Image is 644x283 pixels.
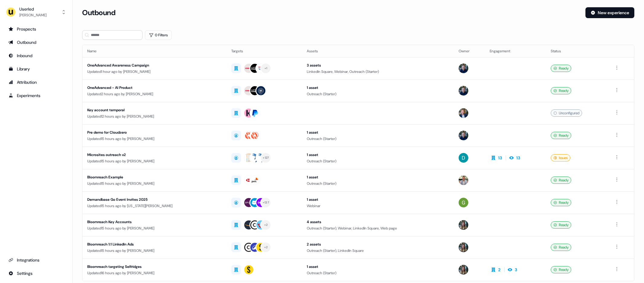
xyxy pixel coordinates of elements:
[307,248,449,254] div: Outreach (Starter), LinkedIn Square
[264,222,268,228] div: + 2
[5,51,67,60] a: Go to Inbound
[551,87,571,94] div: Ready
[551,266,571,273] div: Ready
[5,255,67,265] a: Go to integrations
[459,63,468,73] img: James
[515,267,517,273] div: 3
[87,197,222,203] div: Demandbase Go Event Invites 2025
[459,198,468,207] img: Georgia
[551,221,571,229] div: Ready
[87,225,222,231] div: Updated 15 hours ago by [PERSON_NAME]
[264,66,268,71] div: + 1
[82,8,115,17] h3: Outbound
[307,264,449,270] div: 1 asset
[87,69,222,75] div: Updated 1 hour ago by [PERSON_NAME]
[485,45,546,57] th: Engagement
[459,242,468,252] img: Charlotte
[87,203,222,209] div: Updated 15 hours ago by [US_STATE][PERSON_NAME]
[87,181,222,187] div: Updated 15 hours ago by [PERSON_NAME]
[459,131,468,140] img: James
[87,248,222,254] div: Updated 15 hours ago by [PERSON_NAME]
[459,175,468,185] img: Oliver
[307,203,449,209] div: Webinar
[516,155,520,161] div: 13
[8,270,64,276] div: Settings
[307,158,449,164] div: Outreach (Starter)
[307,270,449,276] div: Outreach (Starter)
[307,181,449,187] div: Outreach (Starter)
[5,77,67,87] a: Go to attribution
[5,268,67,278] a: Go to integrations
[87,62,222,68] div: OneAdvanced Awareness Campaign
[551,154,570,161] div: Issues
[87,264,222,270] div: Bloomreach targeting Selfridges
[8,26,64,32] div: Prospects
[87,85,222,91] div: OneAdvanced - AI Product
[19,6,46,12] div: Userled
[307,174,449,180] div: 1 asset
[459,153,468,163] img: David
[459,220,468,230] img: Charlotte
[87,241,222,247] div: Bloomreach 1:1 LinkedIn Ads
[5,5,67,19] button: Userled[PERSON_NAME]
[585,7,634,18] button: New experience
[263,155,269,161] div: + 127
[551,244,571,251] div: Ready
[307,136,449,142] div: Outreach (Starter)
[307,241,449,247] div: 2 assets
[551,65,571,72] div: Ready
[87,129,222,135] div: Pre demo for Cloudzero
[307,197,449,203] div: 1 asset
[307,91,449,97] div: Outreach (Starter)
[8,53,64,59] div: Inbound
[87,270,222,276] div: Updated 16 hours ago by [PERSON_NAME]
[87,219,222,225] div: Bloomreach Key Accounts
[264,245,268,250] div: + 2
[546,45,608,57] th: Status
[459,265,468,275] img: Charlotte
[87,91,222,97] div: Updated 2 hours ago by [PERSON_NAME]
[307,219,449,225] div: 4 assets
[302,45,454,57] th: Assets
[307,225,449,231] div: Outreach (Starter), Webinar, LinkedIn Square, Web page
[87,158,222,164] div: Updated 15 hours ago by [PERSON_NAME]
[459,86,468,96] img: James
[19,12,46,18] div: [PERSON_NAME]
[307,62,449,68] div: 3 assets
[5,24,67,34] a: Go to prospects
[87,152,222,158] div: Microsites outreach v2
[498,267,501,273] div: 2
[498,155,502,161] div: 13
[8,257,64,263] div: Integrations
[307,69,449,75] div: LinkedIn Square, Webinar, Outreach (Starter)
[454,45,485,57] th: Owner
[8,79,64,85] div: Attribution
[263,200,269,205] div: + 137
[8,66,64,72] div: Library
[145,30,172,40] button: 0 Filters
[8,93,64,99] div: Experiments
[307,152,449,158] div: 1 asset
[551,199,571,206] div: Ready
[87,136,222,142] div: Updated 15 hours ago by [PERSON_NAME]
[5,37,67,47] a: Go to outbound experience
[307,129,449,135] div: 1 asset
[87,174,222,180] div: Bloomreach Example
[551,132,571,139] div: Ready
[5,91,67,100] a: Go to experiments
[226,45,302,57] th: Targets
[551,109,582,117] div: Unconfigured
[87,107,222,113] div: Key account temporal
[82,45,226,57] th: Name
[87,113,222,119] div: Updated 12 hours ago by [PERSON_NAME]
[551,177,571,184] div: Ready
[8,39,64,45] div: Outbound
[5,64,67,74] a: Go to templates
[307,85,449,91] div: 1 asset
[459,108,468,118] img: Yann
